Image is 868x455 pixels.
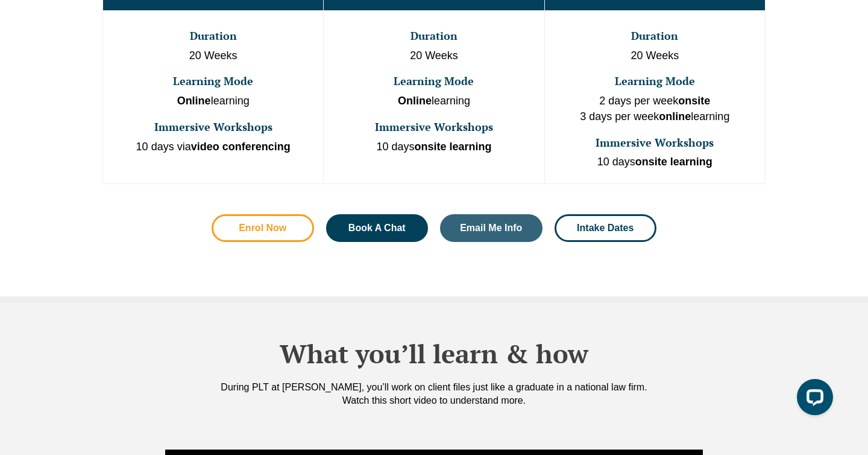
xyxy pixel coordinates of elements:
[415,141,492,153] strong: onsite learning
[348,223,406,233] span: Book A Chat
[104,139,322,155] p: 10 days via
[326,214,429,242] a: Book A Chat
[325,121,542,133] h3: Immersive Workshops
[546,75,764,87] h3: Learning Mode
[577,223,634,233] span: Intake Dates
[659,110,691,122] strong: online
[239,223,286,233] span: Enrol Now
[104,94,322,109] p: learning
[325,139,542,155] p: 10 days
[325,94,542,109] p: learning
[787,374,838,425] iframe: LiveChat chat widget
[546,48,764,64] p: 20 Weeks
[460,223,522,233] span: Email Me Info
[678,95,710,107] strong: onsite
[555,214,657,242] a: Intake Dates
[177,95,211,107] strong: Online
[325,48,542,64] p: 20 Weeks
[398,95,432,107] strong: Online
[90,381,778,407] div: During PLT at [PERSON_NAME], you’ll work on client files just like a graduate in a national law f...
[635,156,712,168] strong: onsite learning
[90,339,778,369] h2: What you’ll learn & how
[212,214,314,242] a: Enrol Now
[546,137,764,149] h3: Immersive Workshops
[191,141,291,153] strong: video conferencing
[104,48,322,64] p: 20 Weeks
[104,121,322,133] h3: Immersive Workshops
[546,94,764,124] p: 2 days per week 3 days per week learning
[325,75,542,87] h3: Learning Mode
[546,154,764,170] p: 10 days
[440,214,542,242] a: Email Me Info
[104,75,322,87] h3: Learning Mode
